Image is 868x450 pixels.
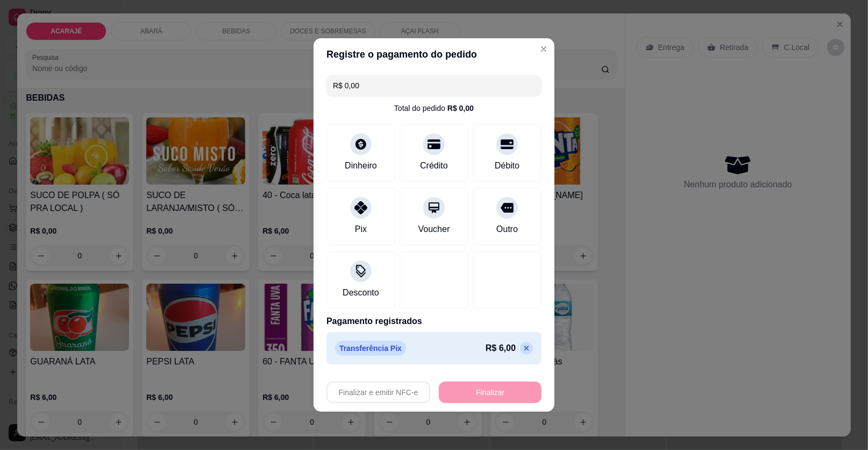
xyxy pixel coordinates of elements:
div: Desconto [343,286,379,299]
input: Ex.: hambúrguer de cordeiro [333,75,535,96]
div: Outro [496,223,518,236]
div: Dinheiro [345,159,377,172]
div: Pix [355,223,367,236]
div: Total do pedido [394,103,474,114]
p: Transferência Pix [335,341,406,356]
button: Close [535,40,552,58]
div: Crédito [420,159,448,172]
div: R$ 0,00 [447,103,474,114]
p: Pagamento registrados [326,315,542,328]
header: Registre o pagamento do pedido [314,38,554,71]
p: R$ 6,00 [486,342,516,355]
div: Débito [495,159,520,172]
div: Voucher [418,223,450,236]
